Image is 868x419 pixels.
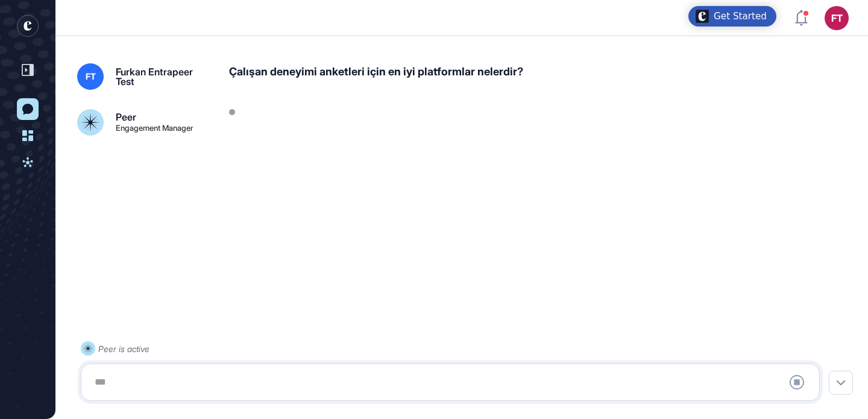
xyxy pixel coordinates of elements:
div: Furkan Entrapeer Test [116,67,210,86]
div: Peer [116,112,136,122]
div: Engagement Manager [116,124,193,132]
img: launcher-image-alternative-text [696,10,709,23]
div: Get Started [714,10,767,22]
div: Çalışan deneyimi anketleri için en iyi platformlar nelerdir? [229,63,856,90]
div: entrapeer-logo [17,15,39,37]
span: FT [86,72,96,81]
button: FT [825,6,849,30]
div: Peer is active [98,341,149,356]
div: Open Get Started checklist [688,6,776,27]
